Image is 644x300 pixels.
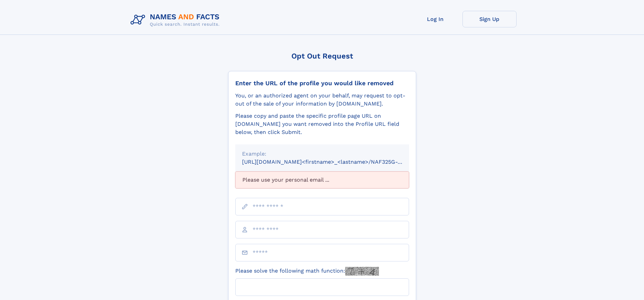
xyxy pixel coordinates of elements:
div: Please copy and paste the specific profile page URL on [DOMAIN_NAME] you want removed into the Pr... [235,112,409,136]
div: You, or an authorized agent on your behalf, may request to opt-out of the sale of your informatio... [235,92,409,108]
div: Please use your personal email ... [235,171,409,188]
div: Opt Out Request [228,52,416,60]
img: Logo Names and Facts [128,11,225,29]
a: Log In [408,11,462,27]
label: Please solve the following math function: [235,267,379,276]
div: Example: [242,150,402,158]
small: [URL][DOMAIN_NAME]<firstname>_<lastname>/NAF325G-xxxxxxxx [242,159,422,165]
a: Sign Up [462,11,517,27]
div: Enter the URL of the profile you would like removed [235,79,409,87]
